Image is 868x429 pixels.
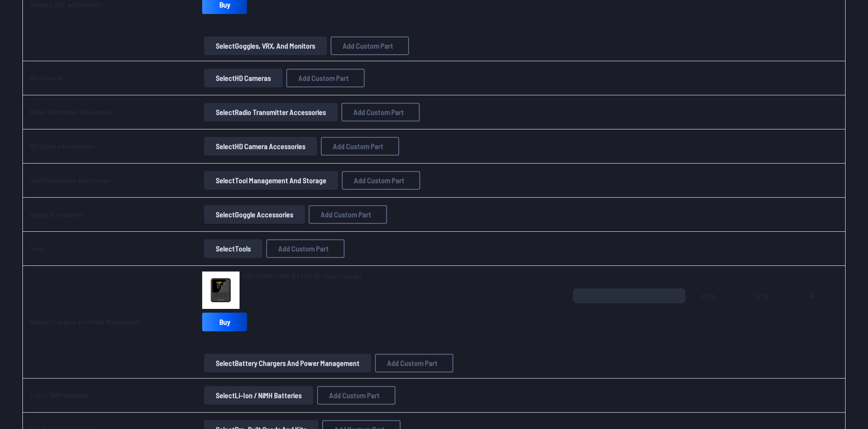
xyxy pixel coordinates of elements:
button: Add Custom Part [375,354,453,372]
a: ISDT 608PD 240W 10A 1-6S DC Smart Charger [243,272,362,281]
a: Radio Transmitter Accessories [30,108,112,116]
a: SelectHD Cameras [202,69,284,87]
span: Add Custom Part [343,42,393,50]
a: SelectGoggle Accessories [202,205,307,224]
button: Add Custom Part [331,36,409,55]
button: SelectGoggles, VRX, and Monitors [204,36,327,55]
span: 32.99 [700,288,740,333]
a: SelectRadio Transmitter Accessories [202,103,339,122]
a: SelectTool Management and Storage [202,171,340,190]
a: Tool Management and Storage [30,176,110,184]
a: HD Camera Accessories [30,142,95,150]
a: Buy [202,313,247,331]
a: Battery Chargers and Power Management [30,318,140,326]
button: SelectRadio Transmitter Accessories [204,103,338,122]
a: SelectBattery Chargers and Power Management [202,354,373,372]
a: Goggles, VRX, and Monitors [30,0,101,8]
img: image [202,272,240,309]
button: Add Custom Part [266,239,345,258]
span: Add Custom Part [329,392,380,399]
span: 32.99 [755,288,784,333]
button: Add Custom Part [317,386,395,405]
button: SelectTool Management and Storage [204,171,338,190]
span: Add Custom Part [298,74,349,82]
button: Add Custom Part [342,171,420,190]
span: Add Custom Part [321,211,371,218]
a: SelectHD Camera Accessories [202,137,319,156]
span: Add Custom Part [333,143,383,150]
span: Add Custom Part [353,108,404,116]
span: Add Custom Part [278,245,329,252]
button: SelectTools [204,239,262,258]
a: SelectTools [202,239,264,258]
span: Add Custom Part [354,177,404,184]
button: Add Custom Part [341,103,420,122]
button: SelectBattery Chargers and Power Management [204,354,371,372]
a: Li-Ion / NiMH Batteries [30,391,89,399]
button: SelectGoggle Accessories [204,205,305,224]
span: ISDT 608PD 240W 10A 1-6S DC Smart Charger [243,272,362,280]
a: Goggle Accessories [30,210,83,218]
a: Tools [30,244,44,252]
button: SelectLi-Ion / NiMH Batteries [204,386,313,405]
a: HD Cameras [30,74,64,82]
a: SelectLi-Ion / NiMH Batteries [202,386,315,405]
button: Add Custom Part [286,69,365,87]
button: Add Custom Part [309,205,387,224]
span: Add Custom Part [387,359,438,367]
button: SelectHD Cameras [204,69,282,87]
button: SelectHD Camera Accessories [204,137,317,156]
button: Add Custom Part [321,137,399,156]
a: SelectGoggles, VRX, and Monitors [202,36,329,55]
